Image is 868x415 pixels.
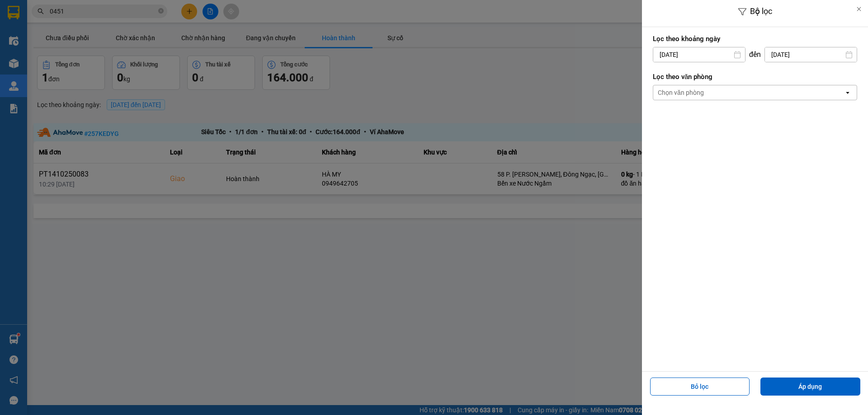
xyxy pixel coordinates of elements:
input: Select a date. [653,47,745,62]
label: Lọc theo khoảng ngày [653,34,857,43]
div: đến [745,50,764,59]
input: Select a date. [765,47,857,62]
button: Bỏ lọc [650,378,750,396]
button: Áp dụng [760,378,860,396]
svg: open [844,89,851,96]
div: Chọn văn phòng [658,88,704,97]
span: Bộ lọc [750,6,772,16]
label: Lọc theo văn phòng [653,72,857,81]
